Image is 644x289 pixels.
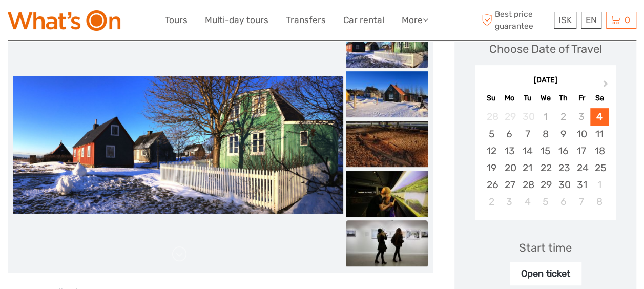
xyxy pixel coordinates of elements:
[554,193,572,210] div: Choose Thursday, November 6th, 2025
[572,176,590,193] div: Choose Friday, October 31st, 2025
[501,91,518,105] div: Mo
[554,142,572,159] div: Choose Thursday, October 16th, 2025
[501,176,518,193] div: Choose Monday, October 27th, 2025
[510,262,581,285] div: Open ticket
[536,108,554,125] div: Not available Wednesday, October 1st, 2025
[13,76,343,213] img: f460cc3ec9b544e6aaad92079cf40aa1_main_slider.jpeg
[165,13,188,28] a: Tours
[590,91,608,105] div: Sa
[572,193,590,210] div: Choose Friday, November 7th, 2025
[482,126,500,142] div: Choose Sunday, October 5th, 2025
[518,159,536,176] div: Choose Tuesday, October 21st, 2025
[343,13,384,28] a: Car rental
[489,41,602,57] div: Choose Date of Travel
[286,13,326,28] a: Transfers
[590,142,608,159] div: Choose Saturday, October 18th, 2025
[518,142,536,159] div: Choose Tuesday, October 14th, 2025
[346,171,428,217] img: 85919a18378e4d02b1c8422d391f2855_slider_thumbnail.jpeg
[14,18,116,26] p: We're away right now. Please check back later!
[501,108,518,125] div: Not available Monday, September 29th, 2025
[572,126,590,142] div: Choose Friday, October 10th, 2025
[482,91,500,105] div: Su
[590,126,608,142] div: Choose Saturday, October 11th, 2025
[572,142,590,159] div: Choose Friday, October 17th, 2025
[346,71,428,117] img: e1297a68c38b40188d023f10dd794327_slider_thumbnail.jpeg
[482,193,500,210] div: Choose Sunday, November 2nd, 2025
[590,193,608,210] div: Choose Saturday, November 8th, 2025
[536,91,554,105] div: We
[581,12,601,29] div: EN
[346,220,428,266] img: a4b13e51ee014ae2ada559f40e9cbc2a_slider_thumbnail.jpeg
[554,108,572,125] div: Not available Thursday, October 2nd, 2025
[475,75,616,86] div: [DATE]
[536,176,554,193] div: Choose Wednesday, October 29th, 2025
[572,108,590,125] div: Not available Friday, October 3rd, 2025
[518,126,536,142] div: Choose Tuesday, October 7th, 2025
[554,91,572,105] div: Th
[346,22,428,68] img: f460cc3ec9b544e6aaad92079cf40aa1_slider_thumbnail.jpeg
[572,91,590,105] div: Fr
[482,142,500,159] div: Choose Sunday, October 12th, 2025
[554,126,572,142] div: Choose Thursday, October 9th, 2025
[590,176,608,193] div: Choose Saturday, November 1st, 2025
[598,78,615,94] button: Next Month
[572,159,590,176] div: Choose Friday, October 24th, 2025
[346,121,428,167] img: 6c60fa0bf98a4a3e810a3bad57b09005_slider_thumbnail.jpeg
[478,108,612,210] div: month 2025-10
[501,193,518,210] div: Choose Monday, November 3rd, 2025
[590,108,608,125] div: Choose Saturday, October 4th, 2025
[536,126,554,142] div: Choose Wednesday, October 8th, 2025
[402,13,428,28] a: More
[118,16,130,28] button: Open LiveChat chat widget
[558,15,572,25] span: ISK
[554,176,572,193] div: Choose Thursday, October 30th, 2025
[482,176,500,193] div: Choose Sunday, October 26th, 2025
[590,159,608,176] div: Choose Saturday, October 25th, 2025
[518,91,536,105] div: Tu
[623,15,632,25] span: 0
[536,142,554,159] div: Choose Wednesday, October 15th, 2025
[501,159,518,176] div: Choose Monday, October 20th, 2025
[536,193,554,210] div: Choose Wednesday, November 5th, 2025
[8,10,120,31] img: What's On
[518,108,536,125] div: Not available Tuesday, September 30th, 2025
[482,159,500,176] div: Choose Sunday, October 19th, 2025
[501,126,518,142] div: Choose Monday, October 6th, 2025
[519,240,572,256] div: Start time
[554,159,572,176] div: Choose Thursday, October 23rd, 2025
[479,9,551,31] span: Best price guarantee
[518,193,536,210] div: Choose Tuesday, November 4th, 2025
[518,176,536,193] div: Choose Tuesday, October 28th, 2025
[501,142,518,159] div: Choose Monday, October 13th, 2025
[205,13,268,28] a: Multi-day tours
[482,108,500,125] div: Not available Sunday, September 28th, 2025
[536,159,554,176] div: Choose Wednesday, October 22nd, 2025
